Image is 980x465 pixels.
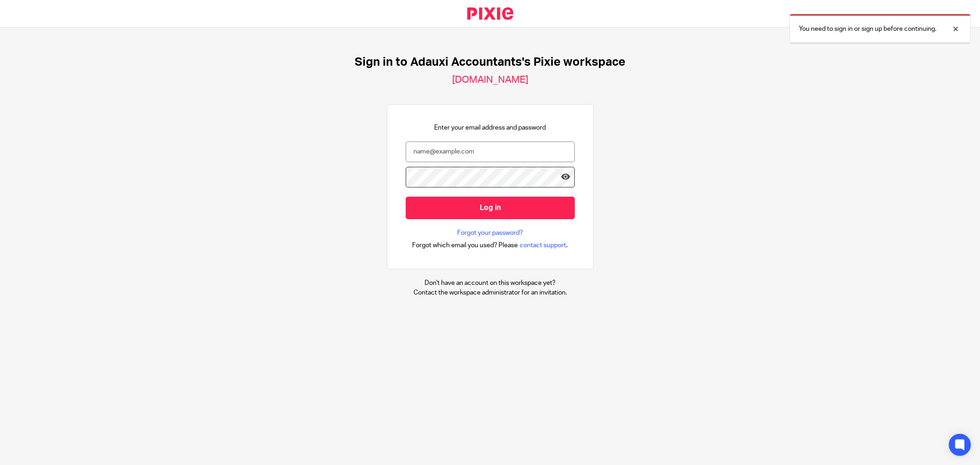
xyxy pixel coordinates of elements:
[799,24,936,34] p: You need to sign in or sign up before continuing.
[452,74,528,86] h2: [DOMAIN_NAME]
[457,228,523,238] a: Forgot your password?
[414,288,567,297] p: Contact the workspace administrator for an invitation.
[406,197,575,219] input: Log in
[434,123,546,132] p: Enter your email address and password
[414,278,567,288] p: Don't have an account on this workspace yet?
[412,240,568,250] div: .
[406,142,575,162] input: name@example.com
[412,241,518,250] span: Forgot which email you used? Please
[355,55,625,69] h1: Sign in to Adauxi Accountants's Pixie workspace
[520,241,566,250] span: contact support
